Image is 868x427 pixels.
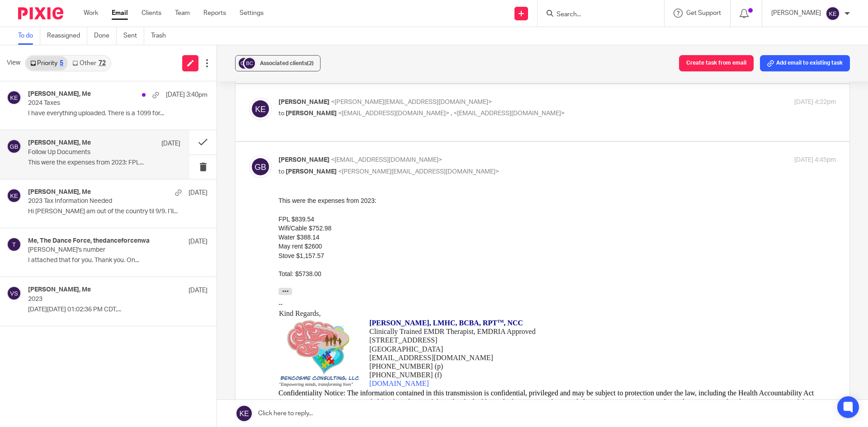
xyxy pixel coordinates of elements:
[286,110,337,117] span: [PERSON_NAME]
[28,257,208,264] p: I attached that for you. Thank you. On...
[771,9,821,18] p: [PERSON_NAME]
[60,60,63,66] div: 5
[28,139,91,147] h4: [PERSON_NAME], Me
[28,159,180,167] p: This were the expenses from 2023: FPL...
[794,98,836,107] p: [DATE] 4:22pm
[189,286,208,295] p: [DATE]
[91,183,151,191] a: [DOMAIN_NAME]
[18,7,63,19] img: Pixie
[260,61,314,66] span: Associated clients
[28,110,208,117] p: I have everything uploaded. There is a 1099 for...
[203,9,226,18] a: Reports
[189,237,208,246] p: [DATE]
[451,110,452,117] span: ,
[28,197,172,205] p: 2023 Tax Information Needed
[7,237,21,252] img: svg%3E
[237,56,251,70] img: svg%3E
[7,188,21,203] img: svg%3E
[278,157,330,163] span: [PERSON_NAME]
[28,149,150,156] p: Follow Up Documents
[28,237,150,245] h4: Me, The Dance Force, thedanceforcenwa
[94,27,117,45] a: Done
[28,90,91,98] h4: [PERSON_NAME], Me
[7,90,21,105] img: svg%3E
[166,90,208,99] p: [DATE] 3:40pm
[7,286,21,300] img: svg%3E
[243,56,256,70] img: svg%3E
[278,169,284,175] span: to
[175,9,190,18] a: Team
[453,110,565,117] span: <[EMAIL_ADDRESS][DOMAIN_NAME]>
[249,98,272,120] img: svg%3E
[189,188,208,197] p: [DATE]
[84,9,98,18] a: Work
[338,110,449,117] span: <[EMAIL_ADDRESS][DOMAIN_NAME]>
[47,27,87,45] a: Reassigned
[68,56,110,70] a: Other72
[278,110,284,117] span: to
[18,27,40,45] a: To do
[286,169,337,175] span: [PERSON_NAME]
[161,139,180,148] p: [DATE]
[90,122,258,192] td: Clinically Trained EMDR Therapist, EMDRIA Approved [STREET_ADDRESS] [GEOGRAPHIC_DATA] [PHONE_NUMB...
[28,208,208,216] p: Hi [PERSON_NAME] am out of the country til 9/9. I’ll...
[826,6,840,21] img: svg%3E
[0,186,75,191] i: "Empowering minds, transforming lives"
[28,286,91,294] h4: [PERSON_NAME], Me
[28,306,208,314] p: [DATE][DATE] 01:02:36 PM CDT,...
[307,61,314,66] span: (2)
[278,99,330,105] span: [PERSON_NAME]
[249,155,272,178] img: svg%3E
[142,9,161,18] a: Clients
[28,99,172,107] p: 2024 Taxes
[686,10,721,16] span: Get Support
[240,9,264,18] a: Settings
[331,99,492,105] span: <[PERSON_NAME][EMAIL_ADDRESS][DOMAIN_NAME]>
[235,55,321,71] button: Associated clients(2)
[7,58,20,68] span: View
[26,56,68,70] a: Priority5
[760,55,850,71] button: Add email to existing task
[151,27,173,45] a: Trash
[91,123,245,131] b: [PERSON_NAME], LMHC, BCBA, RPT , NCC
[331,157,442,163] span: <[EMAIL_ADDRESS][DOMAIN_NAME]>
[679,55,754,71] button: Create task from email
[112,9,128,18] a: Email
[91,158,215,165] a: [EMAIL_ADDRESS][DOMAIN_NAME]
[219,123,226,127] sup: TM
[338,169,499,175] span: <[PERSON_NAME][EMAIL_ADDRESS][DOMAIN_NAME]>
[99,60,106,66] div: 72
[123,27,144,45] a: Sent
[556,11,637,19] input: Search
[0,123,82,186] img: cropped-logo-A1.png
[28,188,91,196] h4: [PERSON_NAME], Me
[7,139,21,154] img: svg%3E
[28,246,172,254] p: [PERSON_NAME]'s number
[28,296,172,303] p: 2023
[794,155,836,165] p: [DATE] 4:45pm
